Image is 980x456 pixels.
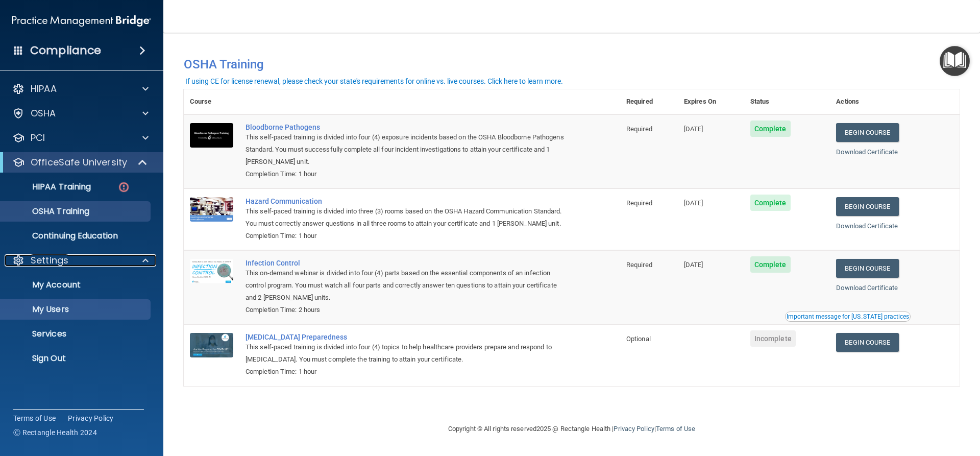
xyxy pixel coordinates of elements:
[787,314,909,320] div: Important message for [US_STATE] practices
[246,341,569,366] div: This self-paced training is divided into four (4) topics to help healthcare providers prepare and...
[12,156,148,169] a: OfficeSafe University
[830,89,960,114] th: Actions
[7,231,146,241] p: Continuing Education
[656,425,695,433] a: Terms of Use
[7,182,91,192] p: HIPAA Training
[246,168,569,180] div: Completion Time: 1 hour
[940,46,970,76] button: Open Resource Center
[117,181,130,194] img: danger-circle.6113f641.png
[246,230,569,242] div: Completion Time: 1 hour
[7,280,146,290] p: My Account
[785,311,911,322] button: Read this if you are a dental practitioner in the state of CA
[31,107,56,119] p: OSHA
[246,259,569,267] a: Infection Control
[12,132,149,144] a: PCI
[750,256,791,273] span: Complete
[246,197,569,205] a: Hazard Communication
[750,330,796,347] span: Incomplete
[246,131,569,168] div: This self-paced training is divided into four (4) exposure incidents based on the OSHA Bloodborne...
[803,383,968,424] iframe: Drift Widget Chat Controller
[684,199,703,207] span: [DATE]
[836,197,898,216] a: Begin Course
[750,121,791,137] span: Complete
[13,427,97,438] span: Ⓒ Rectangle Health 2024
[12,254,149,267] a: Settings
[836,222,898,230] a: Download Certificate
[184,89,239,114] th: Course
[614,425,654,433] a: Privacy Policy
[836,148,898,156] a: Download Certificate
[30,43,101,58] h4: Compliance
[68,413,114,423] a: Privacy Policy
[750,195,791,211] span: Complete
[684,261,703,269] span: [DATE]
[31,156,127,169] p: OfficeSafe University
[246,205,569,230] div: This self-paced training is divided into three (3) rooms based on the OSHA Hazard Communication S...
[7,329,146,339] p: Services
[626,335,651,343] span: Optional
[184,57,960,71] h4: OSHA Training
[385,413,758,445] div: Copyright © All rights reserved 2025 @ Rectangle Health | |
[246,366,569,378] div: Completion Time: 1 hour
[246,123,569,131] a: Bloodborne Pathogens
[626,261,652,269] span: Required
[185,78,563,85] div: If using CE for license renewal, please check your state's requirements for online vs. live cours...
[246,304,569,316] div: Completion Time: 2 hours
[7,206,89,217] p: OSHA Training
[836,284,898,292] a: Download Certificate
[184,76,565,86] button: If using CE for license renewal, please check your state's requirements for online vs. live cours...
[620,89,678,114] th: Required
[626,199,652,207] span: Required
[12,107,149,119] a: OSHA
[13,413,56,423] a: Terms of Use
[836,333,898,352] a: Begin Course
[836,259,898,278] a: Begin Course
[12,11,151,31] img: PMB logo
[7,304,146,315] p: My Users
[626,125,652,133] span: Required
[31,83,57,95] p: HIPAA
[246,267,569,304] div: This on-demand webinar is divided into four (4) parts based on the essential components of an inf...
[744,89,830,114] th: Status
[678,89,744,114] th: Expires On
[684,125,703,133] span: [DATE]
[7,353,146,364] p: Sign Out
[31,254,68,267] p: Settings
[31,132,45,144] p: PCI
[12,83,149,95] a: HIPAA
[836,123,898,142] a: Begin Course
[246,333,569,341] a: [MEDICAL_DATA] Preparedness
